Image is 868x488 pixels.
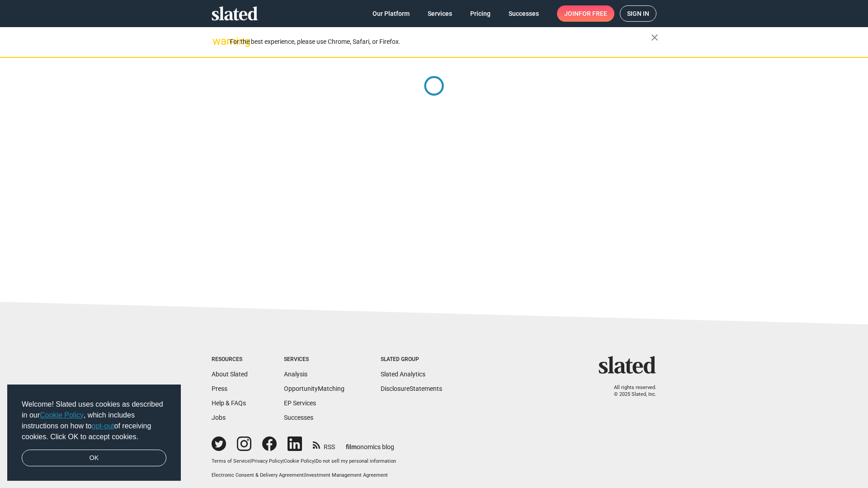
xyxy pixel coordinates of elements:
[212,472,304,478] a: Electronic Consent & Delivery Agreement
[381,385,442,392] a: DisclosureStatements
[7,385,181,481] div: cookieconsent
[92,422,114,430] a: opt-out
[212,414,226,421] a: Jobs
[22,399,166,442] span: Welcome! Slated uses cookies as described in our , which includes instructions on how to of recei...
[316,458,396,465] button: Do not sell my personal information
[284,399,316,407] a: EP Services
[283,458,284,464] span: |
[305,472,388,478] a: Investment Management Agreement
[381,371,425,378] a: Slated Analytics
[501,5,546,22] a: Successes
[313,437,335,451] a: RSS
[40,411,84,419] a: Cookie Policy
[346,436,394,451] a: filmonomics blog
[250,458,251,464] span: |
[212,36,223,47] mat-icon: warning
[463,5,498,22] a: Pricing
[627,6,649,21] span: Sign in
[212,385,227,392] a: Press
[22,450,166,467] a: dismiss cookie message
[420,5,459,22] a: Services
[649,32,660,43] mat-icon: close
[564,5,607,22] span: Join
[304,472,305,478] span: |
[212,371,248,378] a: About Slated
[579,5,607,22] span: for free
[284,371,307,378] a: Analysis
[314,458,316,464] span: |
[251,458,283,464] a: Privacy Policy
[212,458,250,464] a: Terms of Service
[284,356,344,363] div: Services
[557,5,614,22] a: Joinfor free
[604,385,656,398] p: All rights reserved. © 2025 Slated, Inc.
[381,356,442,363] div: Slated Group
[509,5,539,22] span: Successes
[284,385,344,392] a: OpportunityMatching
[470,5,491,22] span: Pricing
[373,5,410,22] span: Our Platform
[428,5,452,22] span: Services
[284,458,314,464] a: Cookie Policy
[284,414,313,421] a: Successes
[346,443,357,450] span: film
[212,399,246,407] a: Help & FAQs
[365,5,417,22] a: Our Platform
[230,36,651,48] div: For the best experience, please use Chrome, Safari, or Firefox.
[620,5,656,22] a: Sign in
[212,356,248,363] div: Resources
